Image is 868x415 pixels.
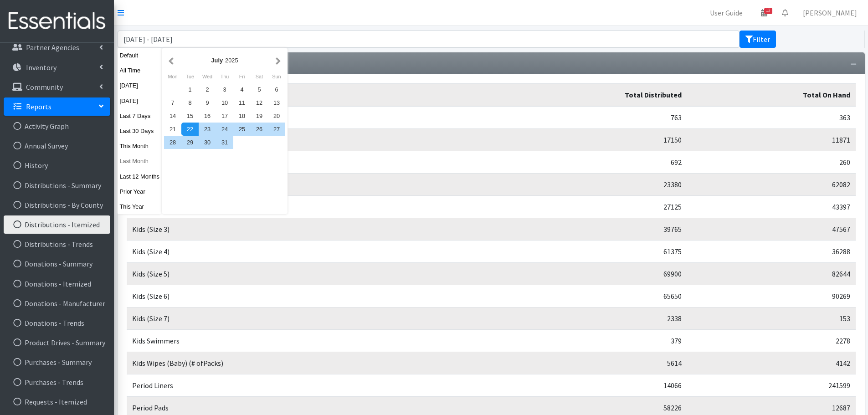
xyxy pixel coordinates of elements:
button: Last Month [118,154,162,168]
a: Donations - Manufacturer [4,294,110,313]
td: 4142 [687,352,855,374]
td: 47567 [687,218,855,241]
div: Friday [233,71,251,82]
div: Thursday [216,71,233,82]
div: 20 [268,109,285,123]
a: Requests - Itemized [4,393,110,411]
button: Prior Year [118,185,162,198]
a: Product Drives - Summary [4,333,110,352]
div: 18 [233,109,251,123]
th: Item [127,84,492,107]
div: 5 [251,83,268,96]
td: 260 [687,151,855,174]
div: 3 [216,83,233,96]
td: 14066 [492,374,688,397]
td: 5614 [492,352,688,374]
button: This Year [118,200,162,213]
a: Distributions - By County [4,196,110,214]
a: Distributions - Summary [4,176,110,195]
td: 11871 [687,129,855,151]
button: Default [118,49,162,62]
div: Wednesday [199,71,216,82]
a: Partner Agencies [4,38,110,56]
td: 2278 [687,330,855,352]
div: Sunday [268,71,285,82]
td: 27125 [492,196,688,218]
a: User Guide [703,4,750,22]
td: 69900 [492,263,688,285]
a: History [4,156,110,174]
div: 4 [233,83,251,96]
div: 8 [181,96,199,109]
a: Donations - Summary [4,255,110,273]
p: Inventory [26,63,56,72]
a: 13 [754,4,775,22]
button: Last 12 Months [118,170,162,183]
td: 379 [492,330,688,352]
div: 11 [233,96,251,109]
p: Community [26,82,63,92]
td: 82644 [687,263,855,285]
div: 17 [216,109,233,123]
div: 2 [199,83,216,96]
p: Reports [26,102,51,111]
td: Kids (Size 1) [127,174,492,196]
a: Reports [4,97,110,116]
div: 13 [268,96,285,109]
span: 2025 [225,57,238,64]
div: 22 [181,123,199,136]
div: 15 [181,109,199,123]
div: 29 [181,136,199,149]
th: Total On Hand [687,84,855,107]
a: Purchases - Summary [4,353,110,371]
div: 9 [199,96,216,109]
td: 39765 [492,218,688,241]
div: 23 [199,123,216,136]
button: Last 30 Days [118,124,162,138]
td: Kids (Newborn) [127,129,492,151]
strong: July [211,57,223,64]
div: 6 [268,83,285,96]
div: 25 [233,123,251,136]
td: 763 [492,106,688,129]
td: Kids (Size 5) [127,263,492,285]
div: 19 [251,109,268,123]
td: Kids (Preemie) [127,151,492,174]
td: 241599 [687,374,855,397]
div: 7 [164,96,181,109]
div: 12 [251,96,268,109]
a: Purchases - Trends [4,373,110,391]
div: 26 [251,123,268,136]
td: Kids (Size 4) [127,241,492,263]
div: 24 [216,123,233,136]
a: Distributions - Itemized [4,215,110,234]
a: Activity Graph [4,117,110,135]
td: 36288 [687,241,855,263]
td: Kids (Size 7) [127,307,492,330]
button: This Month [118,139,162,153]
td: 61375 [492,241,688,263]
td: Kids Wipes (Baby) (# ofPacks) [127,352,492,374]
div: 27 [268,123,285,136]
a: Distributions - Trends [4,235,110,253]
button: [DATE] [118,94,162,108]
div: 28 [164,136,181,149]
td: 2338 [492,307,688,330]
div: 30 [199,136,216,149]
a: Community [4,78,110,96]
td: 363 [687,106,855,129]
a: Annual Survey [4,137,110,155]
th: Total Distributed [492,84,688,107]
td: Kids Swimmers [127,330,492,352]
div: 16 [199,109,216,123]
button: Filter [740,31,776,48]
a: Inventory [4,58,110,77]
div: Tuesday [181,71,199,82]
button: Last 7 Days [118,109,162,123]
td: Baby Formula [127,106,492,129]
a: [PERSON_NAME] [796,4,864,22]
button: [DATE] [118,79,162,92]
div: 21 [164,123,181,136]
td: Kids (Size 2) [127,196,492,218]
a: Donations - Trends [4,314,110,332]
